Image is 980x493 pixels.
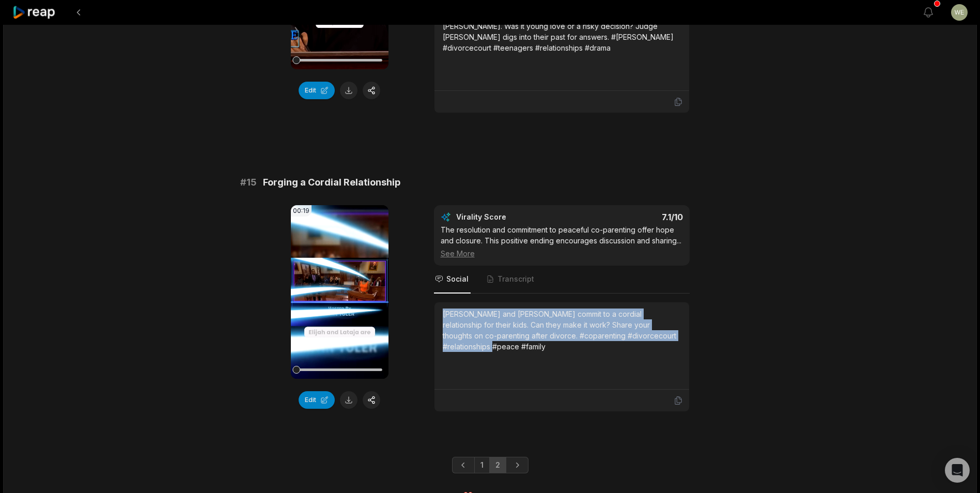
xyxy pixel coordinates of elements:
a: Previous page [452,457,475,473]
nav: Tabs [434,266,690,294]
ul: Pagination [452,457,528,473]
div: The resolution and commitment to peaceful co-parenting offer hope and closure. This positive endi... [441,224,683,259]
a: Page 1 [474,457,490,473]
button: Edit [299,82,335,99]
span: # 15 [240,175,257,190]
div: [PERSON_NAME] and [PERSON_NAME] commit to a cordial relationship for their kids. Can they make it... [443,309,681,352]
a: Page 2 is your current page [489,457,506,473]
div: See More [441,248,683,259]
div: 7.1 /10 [572,212,683,222]
span: Forging a Cordial Relationship [263,175,400,190]
span: Social [446,274,469,284]
div: Virality Score [456,212,567,222]
div: Open Intercom Messenger [945,458,970,483]
a: Next page [506,457,528,473]
video: Your browser does not support mp4 format. [291,205,388,379]
button: Edit [299,391,335,409]
span: Transcript [497,274,534,284]
div: [PERSON_NAME] ran away from home at just 15 to be with [PERSON_NAME]. Was it young love or a risk... [443,10,681,53]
